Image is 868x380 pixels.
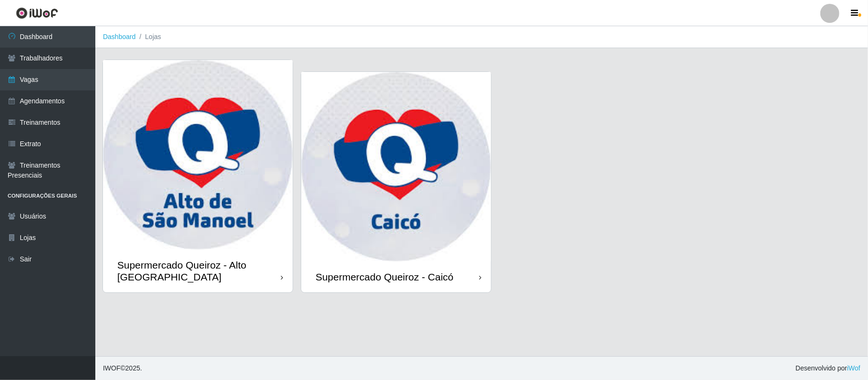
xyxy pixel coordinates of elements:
[301,72,491,261] img: cardImg
[136,32,161,42] li: Lojas
[847,364,860,372] a: iWof
[103,60,293,250] img: cardImg
[103,33,136,40] a: Dashboard
[95,26,868,48] nav: breadcrumb
[103,363,142,373] span: © 2025 .
[796,363,860,373] span: Desenvolvido por
[301,72,491,292] a: Supermercado Queiroz - Caicó
[316,271,453,283] div: Supermercado Queiroz - Caicó
[103,60,293,292] a: Supermercado Queiroz - Alto [GEOGRAPHIC_DATA]
[16,7,58,19] img: CoreUI Logo
[103,364,121,372] span: IWOF
[117,259,281,283] div: Supermercado Queiroz - Alto [GEOGRAPHIC_DATA]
